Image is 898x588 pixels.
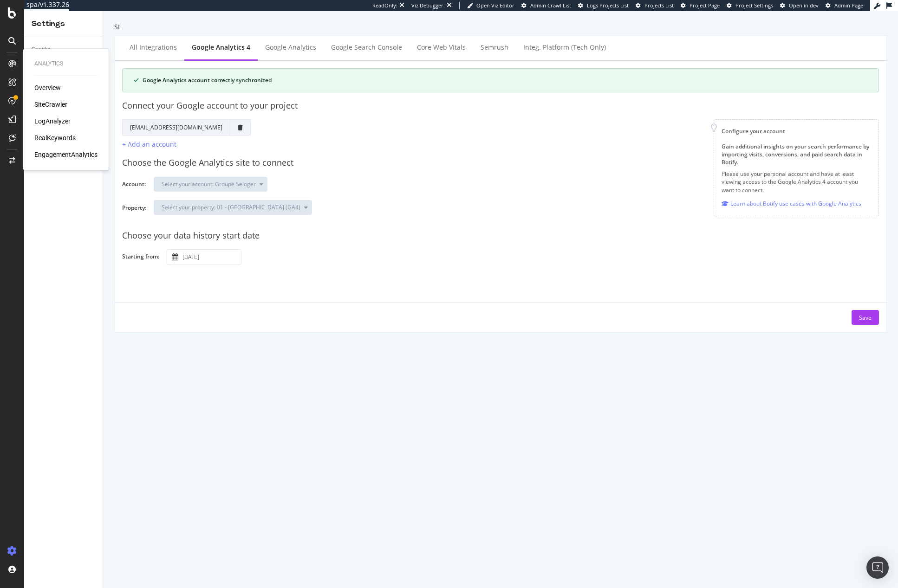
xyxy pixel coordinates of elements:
div: + Add an account [122,140,176,149]
div: All integrations [130,43,177,52]
a: Admin Page [826,2,863,9]
div: Select your account: Groupe Seloger [162,181,256,187]
a: Open in dev [780,2,819,9]
button: Select your account: Groupe Seloger [154,177,267,192]
div: Google Analytics [265,43,316,52]
div: Gain additional insights on your search performance by importing visits, conversions, and paid se... [722,142,871,166]
a: EngagementAnalytics [34,150,98,159]
td: [EMAIL_ADDRESS][DOMAIN_NAME] [123,119,230,135]
span: Project Page [690,2,720,9]
div: Crawler [32,45,51,54]
a: RealKeywords [34,133,76,142]
p: Please use your personal account and have at least viewing access to the Google Analytics 4 accou... [722,170,871,194]
div: Semrush [481,43,508,52]
span: Open Viz Editor [476,2,514,9]
a: SiteCrawler [34,100,67,109]
div: Choose the Google Analytics site to connect [122,157,879,169]
label: Account: [122,180,146,190]
span: Project Settings [735,2,773,9]
div: Connect your Google account to your project [122,100,879,112]
div: Integ. Platform (tech only) [523,43,606,52]
a: Overview [34,83,61,92]
a: Project Settings [727,2,773,9]
a: Learn about Botify use cases with Google Analytics [722,199,861,208]
div: Google Search Console [331,43,402,52]
div: Analytics [34,60,98,68]
a: Open Viz Editor [467,2,514,9]
a: Crawler [32,45,96,54]
div: trash [238,125,243,130]
div: Core Web Vitals [417,43,466,52]
div: success banner [122,68,879,92]
label: Property: [122,204,146,220]
div: Viz Debugger: [411,2,445,9]
a: LogAnalyzer [34,116,71,126]
button: Select your property: 01 - [GEOGRAPHIC_DATA] (GA4) [154,200,312,215]
span: Admin Crawl List [530,2,571,9]
div: Google Analytics account correctly synchronized [143,76,867,84]
button: Save [852,310,879,325]
span: Projects List [644,2,674,9]
span: Admin Page [834,2,863,9]
input: Select a date [181,250,241,265]
div: ReadOnly: [372,2,397,9]
span: Logs Projects List [587,2,629,9]
div: Configure your account [722,127,871,135]
span: Open in dev [789,2,819,9]
div: SL [114,22,887,32]
div: Choose your data history start date [122,230,879,242]
div: Settings [32,19,95,29]
div: Open Intercom Messenger [866,556,889,579]
a: Projects List [636,2,674,9]
button: + Add an account [122,139,176,149]
a: Admin Crawl List [521,2,571,9]
a: Logs Projects List [578,2,629,9]
label: Starting from: [122,252,159,263]
div: Select your property: 01 - [GEOGRAPHIC_DATA] (GA4) [162,205,300,210]
a: Project Page [681,2,720,9]
div: Google Analytics 4 [192,43,250,52]
div: Save [859,314,872,322]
